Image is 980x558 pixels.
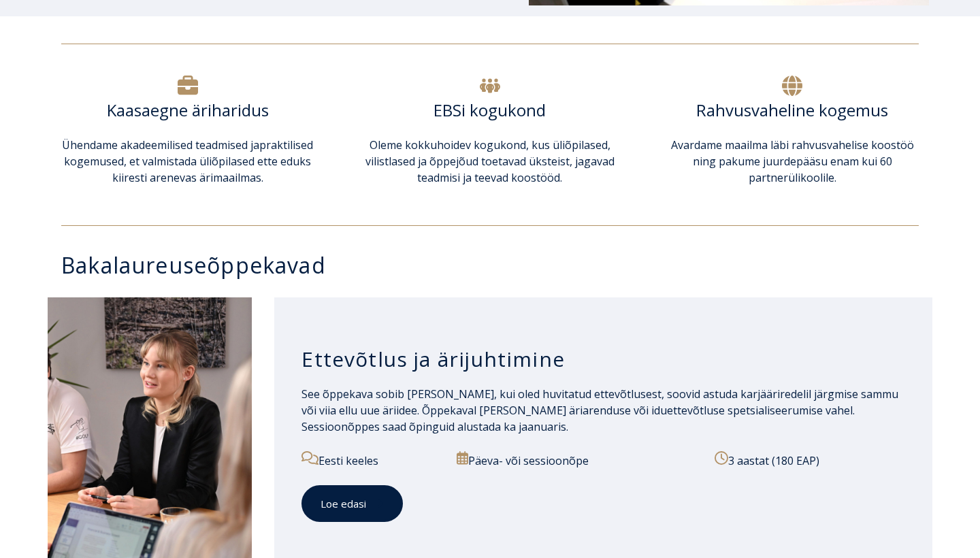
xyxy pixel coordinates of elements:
h6: Kaasaegne äriharidus [61,100,314,120]
h3: Ettevõtlus ja ärijuhtimine [301,346,905,372]
span: See õppekava sobib [PERSON_NAME], kui oled huvitatud ettevõtlusest, soovid astuda karjääriredelil... [301,387,898,434]
p: Avardame maailma läbi rahvusvahelise koostöö ning pakume juurdepääsu enam kui 60 partnerülikoolile. [666,137,919,186]
p: Päeva- või sessioonõpe [457,451,699,469]
span: Ühendame akadeemilised teadmised ja [62,137,259,152]
h3: Bakalaureuseõppekavad [61,253,932,277]
span: praktilised kogemused, et valmistada üliõpilased ette eduks kiiresti arenevas ärimaailmas. [64,137,313,185]
h6: EBSi kogukond [363,100,616,120]
h6: Rahvusvaheline kogemus [666,100,919,120]
p: 3 aastat (180 EAP) [715,451,905,469]
span: Oleme kokkuhoidev kogukond, kus üliõpilased, vilistlased ja õppejõud toetavad üksteist, jagavad t... [365,137,615,185]
p: Eesti keeles [301,451,441,469]
a: Loe edasi [301,485,403,523]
